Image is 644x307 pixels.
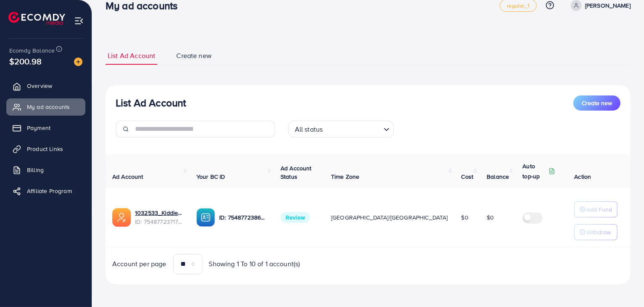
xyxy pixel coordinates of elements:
[574,172,591,181] span: Action
[281,212,310,223] span: Review
[522,161,547,181] p: Auto top-up
[574,201,617,217] button: Add Fund
[293,123,325,135] span: All status
[574,224,617,240] button: Withdraw
[8,12,65,25] img: logo
[108,51,155,61] span: List Ad Account
[289,121,394,138] div: Search for option
[135,209,183,226] div: <span class='underline'>1032533_Kiddie Land_1757585604540</span></br>7548772371726041089
[573,95,620,111] button: Create new
[27,124,50,132] span: Payment
[9,55,42,67] span: $200.98
[196,208,215,227] img: ic-ba-acc.ded83a64.svg
[331,213,448,222] span: [GEOGRAPHIC_DATA]/[GEOGRAPHIC_DATA]
[585,0,631,11] p: [PERSON_NAME]
[507,3,529,8] span: regular_1
[27,187,72,195] span: Affiliate Program
[112,208,131,227] img: ic-ads-acc.e4c84228.svg
[6,77,85,94] a: Overview
[281,164,312,181] span: Ad Account Status
[27,103,70,111] span: My ad accounts
[116,97,186,109] h3: List Ad Account
[74,16,84,26] img: menu
[325,122,380,135] input: Search for option
[582,99,612,107] span: Create new
[135,209,183,217] a: 1032533_Kiddie Land_1757585604540
[487,172,509,181] span: Balance
[461,172,474,181] span: Cost
[176,51,212,61] span: Create new
[586,227,611,237] p: Withdraw
[586,204,612,214] p: Add Fund
[74,58,82,66] img: image
[6,98,85,115] a: My ad accounts
[331,172,359,181] span: Time Zone
[112,259,167,269] span: Account per page
[6,161,85,178] a: Billing
[608,269,638,301] iframe: Chat
[27,145,63,153] span: Product Links
[112,172,143,181] span: Ad Account
[461,213,469,222] span: $0
[27,166,44,174] span: Billing
[6,119,85,136] a: Payment
[196,172,225,181] span: Your BC ID
[487,213,494,222] span: $0
[9,46,55,55] span: Ecomdy Balance
[6,140,85,157] a: Product Links
[6,183,85,199] a: Affiliate Program
[135,217,183,226] span: ID: 7548772371726041089
[209,259,300,269] span: Showing 1 To 10 of 1 account(s)
[219,212,267,222] p: ID: 7548772386359853072
[27,82,52,90] span: Overview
